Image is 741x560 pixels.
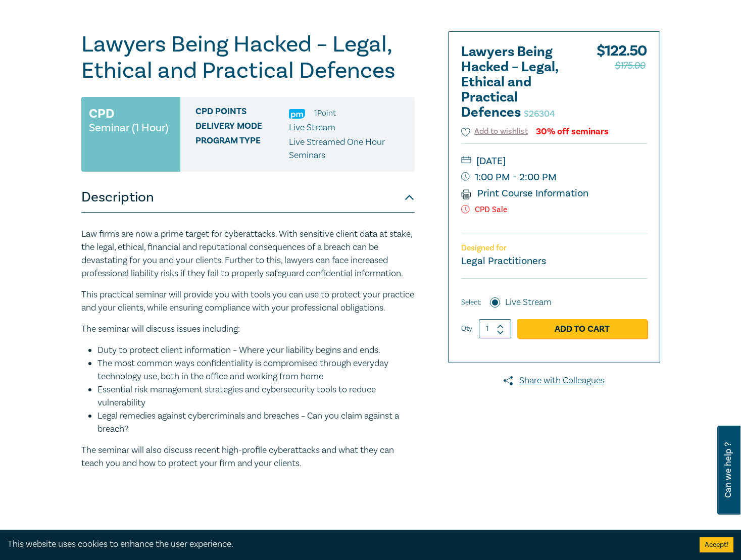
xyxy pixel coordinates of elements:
input: 1 [479,319,511,338]
div: This website uses cookies to enhance the user experience. [8,538,684,551]
p: This practical seminar will provide you with tools you can use to protect your practice and your ... [81,288,415,315]
li: Duty to protect client information – Where your liability begins and ends. [97,344,415,357]
small: Seminar (1 Hour) [89,123,168,133]
p: Live Streamed One Hour Seminars [289,136,407,162]
div: 30% off seminars [536,127,609,136]
span: Select: [461,297,481,308]
button: Accept cookies [700,537,733,552]
li: Legal remedies against cybercriminals and breaches – Can you claim against a breach? [97,410,415,436]
small: [DATE] [461,153,647,169]
span: $175.00 [615,58,646,74]
small: Legal Practitioners [461,254,546,268]
h1: Lawyers Being Hacked – Legal, Ethical and Practical Defences [81,31,415,84]
li: 1 Point [314,107,336,120]
span: CPD Points [195,107,289,120]
label: Live Stream [505,296,552,309]
button: Description [81,182,415,213]
span: Program type [195,136,289,162]
span: Live Stream [289,122,335,133]
p: The seminar will also discuss recent high-profile cyberattacks and what they can teach you and ho... [81,444,415,470]
button: Add to wishlist [461,126,528,137]
span: Delivery Mode [195,121,289,134]
p: Designed for [461,243,647,253]
div: $ 122.50 [597,44,647,125]
li: Essential risk management strategies and cybersecurity tools to reduce vulnerability [97,383,415,410]
label: Qty [461,323,472,334]
a: Print Course Information [461,187,589,200]
h2: Lawyers Being Hacked – Legal, Ethical and Practical Defences [461,44,572,120]
h3: CPD [89,105,114,123]
li: The most common ways confidentiality is compromised through everyday technology use, both in the ... [97,357,415,383]
p: Law firms are now a prime target for cyberattacks. With sensitive client data at stake, the legal... [81,228,415,280]
p: The seminar will discuss issues including: [81,323,415,336]
small: 1:00 PM - 2:00 PM [461,169,647,185]
p: CPD Sale [461,205,647,215]
img: Practice Management & Business Skills [289,109,305,119]
a: Share with Colleagues [448,374,660,387]
small: S26304 [524,108,555,120]
span: Can we help ? [723,432,733,508]
a: Add to Cart [517,319,647,338]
